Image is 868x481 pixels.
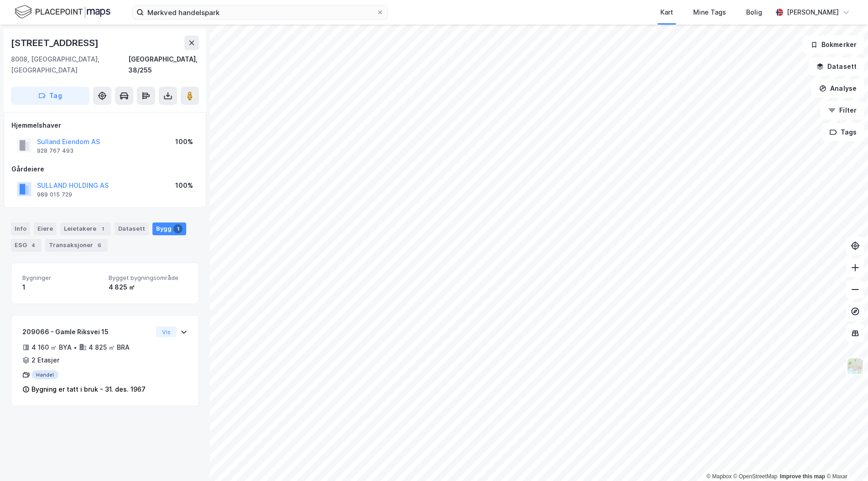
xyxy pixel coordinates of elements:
[11,87,89,105] button: Tag
[31,355,59,366] div: 2 Etasjer
[37,147,73,155] div: 928 767 493
[811,79,864,98] button: Analyse
[37,191,72,198] div: 989 015 729
[89,342,130,353] div: 4 825 ㎡ BRA
[31,342,72,353] div: 4 160 ㎡ BYA
[733,473,778,480] a: OpenStreetMap
[60,222,111,235] div: Leietakere
[11,164,199,175] div: Gårdeiere
[22,274,101,282] span: Bygninger
[22,282,101,293] div: 1
[22,326,152,337] div: 209066 - Gamle Riksvei 15
[822,123,864,141] button: Tags
[73,344,77,351] div: •
[95,241,104,250] div: 6
[31,384,146,395] div: Bygning er tatt i bruk - 31. des. 1967
[693,7,726,18] div: Mine Tags
[175,180,193,191] div: 100%
[109,282,188,293] div: 4 825 ㎡
[173,224,183,233] div: 1
[803,36,864,54] button: Bokmerker
[98,224,107,233] div: 1
[45,239,108,252] div: Transaksjoner
[11,120,199,131] div: Hjemmelshaver
[822,437,868,481] iframe: Chat Widget
[34,222,57,235] div: Eiere
[847,357,864,375] img: Z
[780,473,825,480] a: Improve this map
[109,274,188,282] span: Bygget bygningsområde
[11,222,30,235] div: Info
[152,222,186,235] div: Bygg
[787,7,839,18] div: [PERSON_NAME]
[156,326,177,337] button: Vis
[128,54,199,76] div: [GEOGRAPHIC_DATA], 38/255
[809,57,864,76] button: Datasett
[660,7,673,18] div: Kart
[11,54,128,76] div: 8008, [GEOGRAPHIC_DATA], [GEOGRAPHIC_DATA]
[821,101,864,119] button: Filter
[175,136,193,147] div: 100%
[29,241,38,250] div: 4
[746,7,762,18] div: Bolig
[11,239,42,252] div: ESG
[144,5,376,19] input: Søk på adresse, matrikkel, gårdeiere, leietakere eller personer
[11,36,100,50] div: [STREET_ADDRESS]
[15,4,110,20] img: logo.f888ab2527a4732fd821a326f86c7f29.svg
[115,222,149,235] div: Datasett
[706,473,732,480] a: Mapbox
